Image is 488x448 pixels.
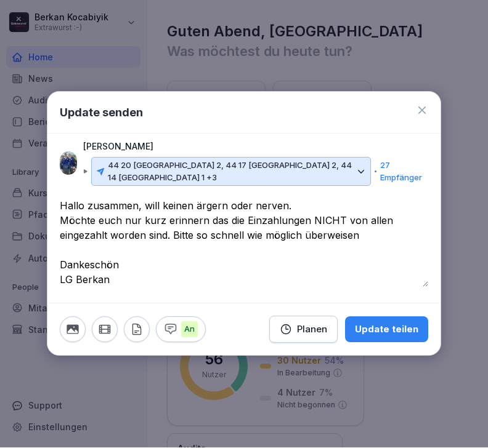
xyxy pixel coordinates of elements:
img: nhchg2up3n0usiuq77420vnd.png [60,152,77,175]
p: An [181,322,198,338]
div: Planen [280,323,327,337]
h1: Update senden [60,105,143,121]
button: An [156,317,206,343]
p: 44 20 [GEOGRAPHIC_DATA] 2, 44 17 [GEOGRAPHIC_DATA] 2, 44 14 [GEOGRAPHIC_DATA] 1 +3 [108,160,353,184]
div: Update teilen [355,323,418,337]
button: Planen [269,316,338,343]
button: Update teilen [345,317,428,343]
p: 27 Empfänger [380,160,422,184]
p: [PERSON_NAME] [83,140,153,154]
